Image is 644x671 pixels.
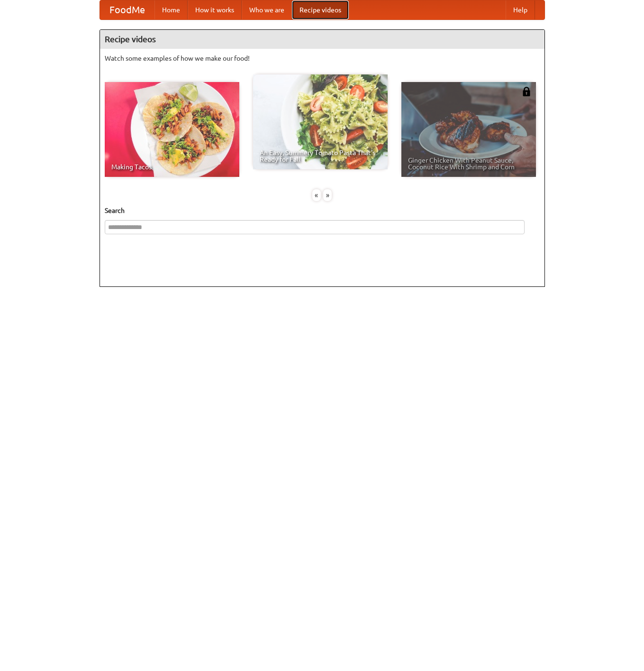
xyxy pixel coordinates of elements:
a: How it works [188,0,242,19]
img: 483408.png [522,87,531,96]
span: An Easy, Summery Tomato Pasta That's Ready for Fall [260,149,381,163]
div: « [312,189,321,201]
a: Help [506,0,535,19]
a: FoodMe [100,0,154,19]
h4: Recipe videos [100,30,544,49]
span: Making Tacos [111,164,233,170]
a: Home [154,0,188,19]
a: An Easy, Summery Tomato Pasta That's Ready for Fall [253,74,388,169]
div: » [323,189,332,201]
h5: Search [105,206,540,215]
a: Making Tacos [105,82,239,177]
a: Recipe videos [292,0,349,19]
p: Watch some examples of how we make our food! [105,54,540,63]
a: Who we are [242,0,292,19]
